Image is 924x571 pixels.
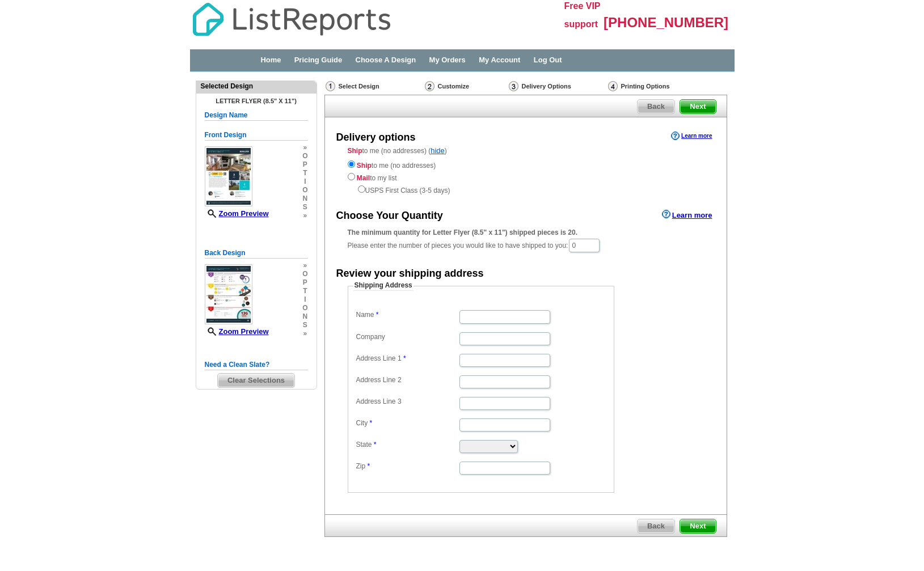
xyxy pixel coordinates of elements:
[205,359,308,370] h5: Need a Clean Slate?
[429,56,466,64] a: My Orders
[604,15,728,30] span: [PHONE_NUMBER]
[637,99,675,114] a: Back
[302,321,307,329] span: s
[348,147,362,155] strong: Ship
[336,267,484,281] div: Review your shipping address
[431,146,445,155] a: hide
[205,110,308,121] h5: Design Name
[302,304,307,312] span: o
[294,56,343,64] a: Pricing Guide
[325,146,727,196] div: to me (no addresses) ( )
[336,130,416,145] div: Delivery options
[302,143,307,152] span: »
[638,519,674,533] span: Back
[607,81,708,92] div: Printing Options
[302,278,307,287] span: p
[608,81,618,91] img: Printing Options & Summary
[302,261,307,270] span: »
[302,329,307,338] span: »
[205,248,308,259] h5: Back Design
[260,56,281,64] a: Home
[348,227,704,238] div: The minimum quantity for Letter Flyer (8.5" x 11") shipped pieces is 20.
[348,183,704,196] div: USPS First Class (3-5 days)
[302,312,307,321] span: n
[356,354,458,363] label: Address Line 1
[356,440,458,450] label: State
[356,418,458,428] label: City
[662,210,712,219] a: Learn more
[564,1,601,29] span: Free VIP support
[336,209,443,223] div: Choose Your Quantity
[356,56,416,64] a: Choose A Design
[302,194,307,203] span: n
[680,100,715,113] span: Next
[302,177,307,186] span: i
[302,287,307,295] span: t
[302,295,307,304] span: i
[205,98,308,104] h4: Letter Flyer (8.5" x 11")
[302,160,307,169] span: p
[302,203,307,212] span: s
[348,227,704,253] div: Please enter the number of pieces you would like to have shipped to you:
[302,270,307,278] span: o
[356,332,458,342] label: Company
[534,56,562,64] a: Log Out
[508,81,607,95] div: Delivery Options
[353,281,414,291] legend: Shipping Address
[356,397,458,407] label: Address Line 3
[218,374,294,387] span: Clear Selections
[205,264,252,324] img: small-thumb.jpg
[348,158,704,196] div: to me (no addresses) to my list
[356,462,458,471] label: Zip
[196,81,317,91] div: Selected Design
[638,100,674,113] span: Back
[205,327,269,336] a: Zoom Preview
[302,169,307,177] span: t
[302,212,307,220] span: »
[205,209,269,218] a: Zoom Preview
[356,375,458,385] label: Address Line 2
[357,174,370,182] strong: Mail
[680,519,715,533] span: Next
[205,146,252,206] img: small-thumb.jpg
[302,152,307,160] span: o
[326,81,335,91] img: Select Design
[357,162,372,170] strong: Ship
[479,56,520,64] a: My Account
[671,132,712,141] a: Learn more
[424,81,508,92] div: Customize
[637,519,675,534] a: Back
[356,310,458,320] label: Name
[509,81,518,91] img: Delivery Options
[302,186,307,194] span: o
[324,81,424,95] div: Select Design
[205,130,308,141] h5: Front Design
[425,81,434,91] img: Customize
